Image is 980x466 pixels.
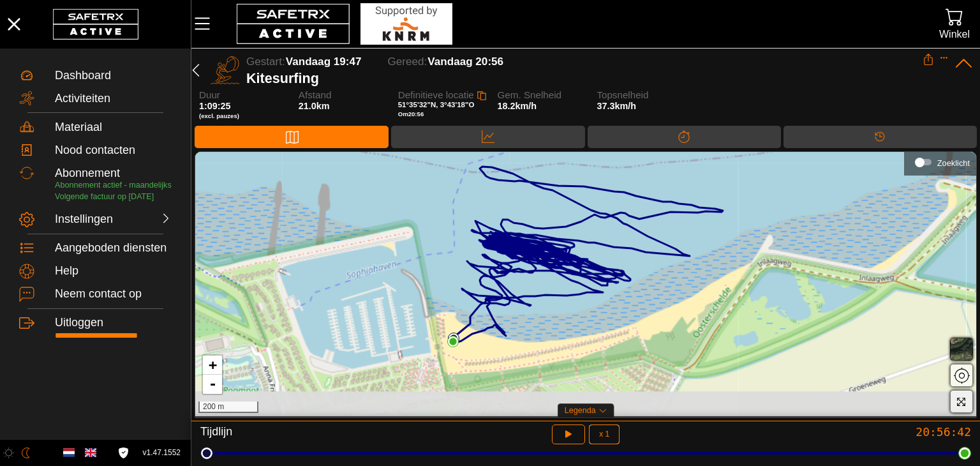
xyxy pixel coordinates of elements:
[286,56,362,68] span: Vandaag 19:47
[388,56,427,68] span: Gereed:
[198,402,258,413] div: 200 m
[55,316,172,330] div: Uitloggen
[246,56,285,68] span: Gestart:
[448,333,459,344] img: PathStart.svg
[589,425,620,444] button: x 1
[55,287,172,301] div: Neem contact op
[299,90,380,101] span: Afstand
[63,447,75,458] img: nl.svg
[55,181,172,190] span: Abonnement actief - maandelijks
[55,144,172,158] div: Nood contacten
[55,264,172,278] div: Help
[447,336,459,347] img: PathEnd.svg
[203,375,222,394] a: Zoom out
[398,89,474,100] span: Definitieve locatie
[55,121,172,135] div: Materiaal
[55,241,172,255] div: Aangeboden diensten
[199,90,281,101] span: Duur
[200,425,455,444] div: Tijdlijn
[55,167,172,181] div: Abonnement
[55,92,172,106] div: Activiteiten
[427,56,503,68] span: Vandaag 20:56
[20,447,31,458] img: ModeDark.svg
[55,69,172,83] div: Dashboard
[211,56,240,85] img: KITE_SURFING.svg
[199,101,231,111] span: 1:09:25
[143,446,181,460] span: v1.47.1552
[783,126,977,148] div: Tijdlijn
[19,165,34,181] img: Subscription.svg
[599,430,609,438] span: x 1
[565,406,596,415] span: Legenda
[19,119,34,135] img: Equipment.svg
[937,158,970,168] div: Zoeklicht
[3,447,14,458] img: ModeLight.svg
[597,101,636,111] span: 37.3km/h
[939,26,970,43] div: Winkel
[195,126,389,148] div: Kaart
[135,442,188,463] button: v1.47.1552
[80,442,101,463] button: English
[203,356,222,375] a: Zoom in
[85,447,96,458] img: en.svg
[186,54,206,87] button: Terug
[115,447,132,458] a: Licentieovereenkomst
[19,287,34,302] img: ContactUs.svg
[360,3,452,45] img: RescueLogo.svg
[191,10,223,37] button: Menu
[910,153,970,172] div: Zoeklicht
[199,112,281,120] span: (excl. pauzes)
[498,90,579,101] span: Gem. Snelheid
[19,91,34,106] img: Activities.svg
[398,101,475,109] span: 51°35'32"N, 3°43'18"O
[55,213,111,227] div: Instellingen
[58,442,80,463] button: Dutch
[716,425,971,439] div: 20:56:42
[299,101,330,111] span: 21.0km
[940,54,949,63] button: Expand
[55,192,154,201] span: Volgende factuur op [DATE]
[246,70,923,87] div: Kitesurfing
[391,126,584,148] div: Data
[597,90,678,101] span: Topsnelheid
[19,264,34,279] img: Help.svg
[398,110,424,117] span: Om 20:56
[588,126,781,148] div: Splitsen
[498,101,537,111] span: 18.2km/h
